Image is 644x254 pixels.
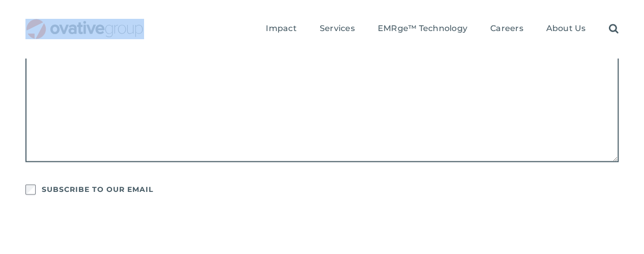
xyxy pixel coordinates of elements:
[320,23,355,35] a: Services
[608,23,618,35] a: Search
[378,23,467,35] a: EMRge™ Technology
[266,13,618,45] nav: Menu
[546,23,585,35] a: About Us
[266,23,296,35] a: Impact
[266,23,296,34] span: Impact
[490,23,523,35] a: Careers
[378,23,467,34] span: EMRge™ Technology
[546,23,585,34] span: About Us
[25,18,144,27] a: OG_Full_horizontal_RGB
[320,23,355,34] span: Services
[490,23,523,34] span: Careers
[42,182,153,196] label: SUBSCRIBE TO OUR EMAIL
